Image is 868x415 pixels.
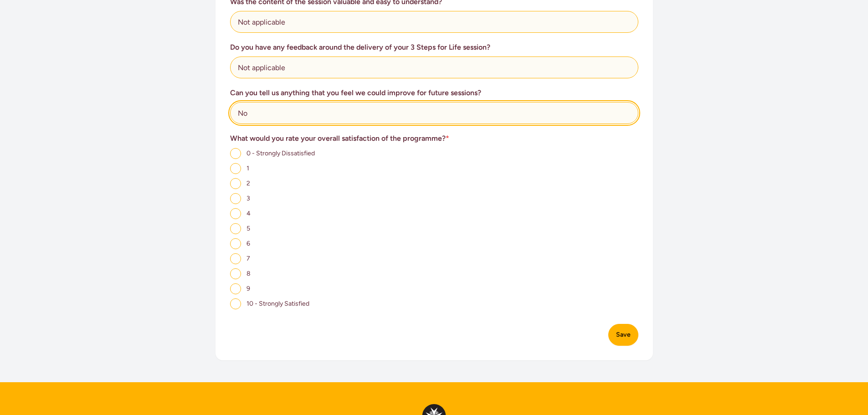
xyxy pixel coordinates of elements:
span: 10 - Strongly Satisfied [247,300,309,307]
input: 4 [230,208,241,219]
input: 5 [230,223,241,234]
span: 3 [247,195,250,202]
input: 8 [230,268,241,279]
h3: Can you tell us anything that you feel we could improve for future sessions? [230,87,638,98]
h3: Do you have any feedback around the delivery of your 3 Steps for Life session? [230,42,638,53]
h3: What would you rate your overall satisfaction of the programme? [230,133,638,144]
input: 1 [230,163,241,174]
span: 9 [247,285,250,292]
span: 0 - Strongly Dissatisfied [247,149,315,157]
input: 3 [230,193,241,204]
span: 2 [247,179,250,187]
input: 6 [230,238,241,249]
button: Save [608,324,638,346]
span: 8 [247,270,251,277]
input: 9 [230,283,241,294]
input: 2 [230,178,241,189]
input: 10 - Strongly Satisfied [230,298,241,309]
span: 6 [247,240,250,247]
span: 1 [247,164,249,172]
span: 7 [247,255,250,262]
input: 7 [230,253,241,264]
span: 4 [247,210,251,217]
input: 0 - Strongly Dissatisfied [230,148,241,159]
span: 5 [247,225,250,232]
